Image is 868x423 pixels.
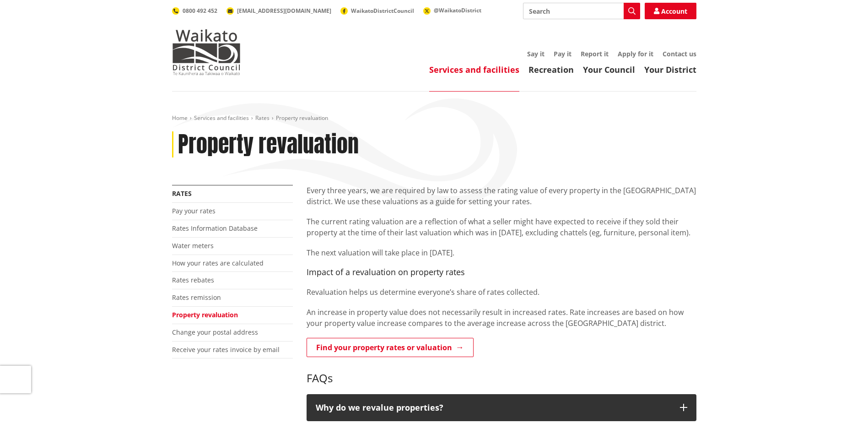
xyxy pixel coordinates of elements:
a: Property revaluation [172,310,238,319]
a: Services and facilities [194,114,249,122]
a: Rates rebates [172,276,214,284]
p: The next valuation will take place in [DATE]. [307,247,696,258]
span: @WaikatoDistrict [434,6,481,14]
a: Rates remission [172,293,221,302]
a: Your District [644,64,696,75]
a: Report it [581,49,609,58]
span: WaikatoDistrictCouncil [351,7,414,15]
a: @WaikatoDistrict [423,6,481,14]
a: Pay it [554,49,571,58]
p: Revaluation helps us determine everyone’s share of rates collected. [307,287,696,298]
a: Home [172,114,188,122]
img: Waikato District Council - Te Kaunihera aa Takiwaa o Waikato [172,29,241,75]
p: An increase in property value does not necessarily result in increased rates. Rate increases are ... [307,307,696,329]
input: Search input [523,3,640,19]
span: Property revaluation [276,114,328,122]
a: Say it [527,49,545,58]
a: Recreation [528,64,574,75]
h3: FAQs [307,358,696,385]
a: [EMAIL_ADDRESS][DOMAIN_NAME] [226,7,331,15]
button: Why do we revalue properties? [307,394,696,422]
a: Change your postal address [172,328,258,336]
a: Water meters [172,241,214,250]
a: Your Council [583,64,635,75]
a: WaikatoDistrictCouncil [340,7,414,15]
p: Why do we revalue properties? [316,403,671,412]
span: [EMAIL_ADDRESS][DOMAIN_NAME] [237,7,331,15]
a: Account [645,3,696,19]
a: Contact us [663,49,696,58]
a: Find your property rates or valuation [307,338,474,357]
a: Rates [255,114,270,122]
a: 0800 492 452 [172,7,217,15]
h4: Impact of a revaluation on property rates [307,267,696,277]
a: Receive your rates invoice by email [172,345,280,354]
a: Apply for it [618,49,653,58]
a: Pay your rates [172,206,216,215]
a: Rates Information Database [172,224,258,233]
p: Every three years, we are required by law to assess the rating value of every property in the [GE... [307,185,696,207]
a: Services and facilities [429,64,519,75]
a: How your rates are calculated [172,259,264,267]
h1: Property revaluation [178,131,359,158]
nav: breadcrumb [172,114,696,122]
p: The current rating valuation are a reflection of what a seller might have expected to receive if ... [307,216,696,238]
a: Rates [172,189,192,198]
span: 0800 492 452 [183,7,217,15]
